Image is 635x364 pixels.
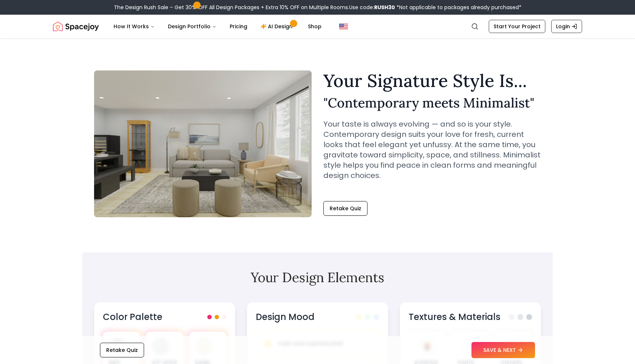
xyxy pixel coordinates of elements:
h2: " Contemporary meets Minimalist " [323,95,541,110]
a: Login [551,20,582,33]
span: Use code: [349,4,395,11]
span: *Not applicable to packages already purchased* [395,4,521,11]
h3: Design Mood [256,311,315,323]
a: Spacejoy [53,19,99,34]
button: How It Works [108,19,161,34]
a: Pricing [224,19,253,34]
a: Shop [302,19,327,34]
img: Contemporary meets Minimalist Style Example [94,70,312,217]
b: RUSH30 [374,4,395,11]
img: United States [339,22,348,31]
button: SAVE & NEXT [471,342,535,358]
button: Retake Quiz [100,343,144,357]
h2: Your Design Elements [94,270,541,285]
h3: Textures & Materials [409,311,501,323]
img: Spacejoy Logo [53,19,99,34]
h1: Your Signature Style Is... [323,72,541,90]
button: Design Portfolio [162,19,222,34]
button: Retake Quiz [323,201,367,216]
h3: Color Palette [103,311,162,323]
a: Start Your Project [489,20,545,33]
a: AI Design [255,19,301,34]
nav: Main [108,19,327,34]
div: The Design Rush Sale – Get 30% OFF All Design Packages + Extra 10% OFF on Multiple Rooms. [114,4,521,11]
p: Your taste is always evolving — and so is your style. Contemporary design suits your love for fre... [323,119,541,181]
nav: Global [53,15,582,38]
